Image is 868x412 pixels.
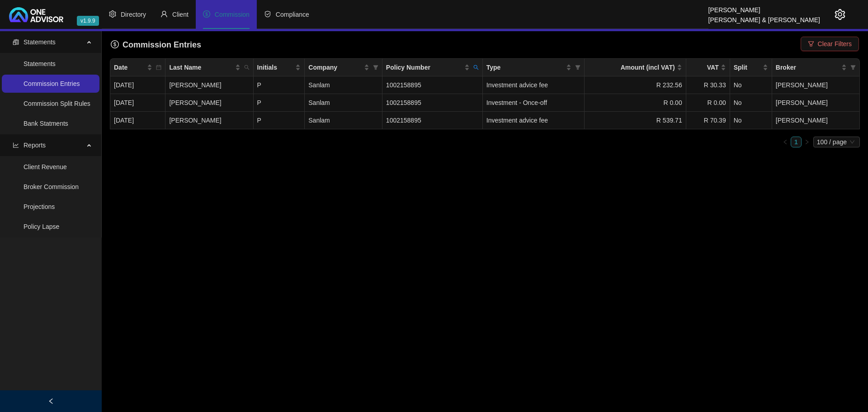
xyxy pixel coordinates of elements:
[165,76,253,94] td: [PERSON_NAME]
[24,142,46,149] span: Reports
[110,59,165,76] th: Date
[254,76,305,94] td: P
[24,80,80,87] a: Commission Entries
[791,137,801,147] a: 1
[215,11,250,18] span: Commission
[734,62,761,72] span: Split
[708,12,820,22] div: [PERSON_NAME] & [PERSON_NAME]
[121,11,146,18] span: Directory
[9,7,63,22] img: 2df55531c6924b55f21c4cf5d4484680-logo-light.svg
[13,39,19,45] span: reconciliation
[776,62,840,72] span: Broker
[483,59,585,76] th: Type
[382,94,483,112] td: 1002158895
[110,94,165,112] td: [DATE]
[24,60,56,67] a: Statements
[804,139,810,145] span: right
[110,112,165,129] td: [DATE]
[780,137,791,147] li: Previous Page
[686,112,730,129] td: R 70.39
[123,40,201,49] span: Commission Entries
[373,65,378,70] span: filter
[585,59,686,76] th: Amount (incl VAT)
[801,37,859,51] button: Clear Filters
[276,11,309,18] span: Compliance
[730,59,772,76] th: Split
[382,112,483,129] td: 1002158895
[585,94,686,112] td: R 0.00
[109,10,116,18] span: setting
[849,61,858,74] span: filter
[472,61,481,74] span: search
[308,81,330,89] span: Sanlam
[169,62,233,72] span: Last Name
[473,65,479,70] span: search
[802,137,812,147] button: right
[110,76,165,94] td: [DATE]
[808,41,814,47] span: filter
[242,61,251,74] span: search
[573,61,582,74] span: filter
[308,62,362,72] span: Company
[730,94,772,112] td: No
[708,2,820,12] div: [PERSON_NAME]
[165,59,253,76] th: Last Name
[382,59,483,76] th: Policy Number
[172,11,189,18] span: Client
[776,117,828,124] span: [PERSON_NAME]
[802,137,812,147] li: Next Page
[818,39,852,49] span: Clear Filters
[305,59,382,76] th: Company
[371,61,380,74] span: filter
[730,112,772,129] td: No
[264,10,271,18] span: safety
[154,61,163,74] span: calendar
[24,183,79,190] a: Broker Commission
[783,139,788,145] span: left
[24,203,55,210] a: Projections
[156,65,161,70] span: calendar
[776,81,828,89] span: [PERSON_NAME]
[254,59,305,76] th: Initials
[165,94,253,112] td: [PERSON_NAME]
[308,117,330,124] span: Sanlam
[24,120,68,127] a: Bank Statments
[486,62,564,72] span: Type
[486,99,547,106] span: Investment - Once-off
[850,65,856,70] span: filter
[817,137,856,147] span: 100 / page
[686,94,730,112] td: R 0.00
[486,81,548,89] span: Investment advice fee
[585,76,686,94] td: R 232.56
[791,137,802,147] li: 1
[686,59,730,76] th: VAT
[588,62,675,72] span: Amount (incl VAT)
[24,163,67,170] a: Client Revenue
[24,223,59,230] a: Policy Lapse
[24,38,56,46] span: Statements
[165,112,253,129] td: [PERSON_NAME]
[835,9,845,20] span: setting
[386,62,462,72] span: Policy Number
[13,142,19,148] span: line-chart
[772,59,860,76] th: Broker
[254,94,305,112] td: P
[254,112,305,129] td: P
[575,65,580,70] span: filter
[486,117,548,124] span: Investment advice fee
[730,76,772,94] td: No
[48,398,54,404] span: left
[585,112,686,129] td: R 539.71
[690,62,719,72] span: VAT
[308,99,330,106] span: Sanlam
[24,100,90,107] a: Commission Split Rules
[813,137,860,147] div: Page Size
[160,10,168,18] span: user
[776,99,828,106] span: [PERSON_NAME]
[780,137,791,147] button: left
[382,76,483,94] td: 1002158895
[257,62,294,72] span: Initials
[111,40,119,48] span: dollar
[686,76,730,94] td: R 30.33
[114,62,145,72] span: Date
